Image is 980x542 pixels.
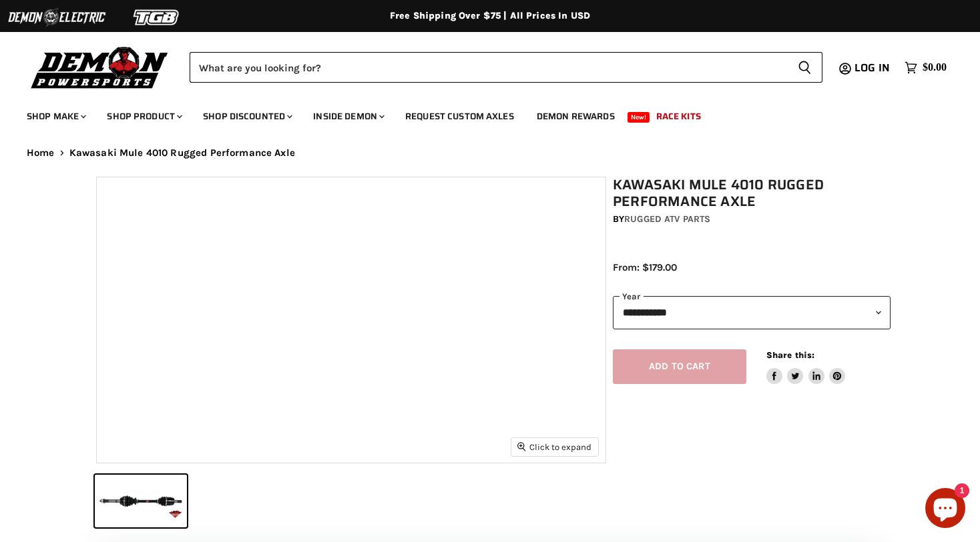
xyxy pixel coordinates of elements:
a: Shop Make [17,103,94,130]
a: Log in [848,62,898,74]
a: Rugged ATV Parts [624,213,710,225]
input: Search [190,52,787,83]
select: year [613,296,891,329]
div: by [613,212,891,227]
img: Demon Powersports [27,43,173,91]
aside: Share this: [766,349,846,385]
a: Shop Discounted [193,103,300,130]
span: $0.00 [923,61,947,74]
inbox-online-store-chat: Shopify online store chat [921,488,969,531]
a: Home [27,147,55,159]
span: Share this: [766,350,814,360]
a: Request Custom Axles [395,103,524,130]
button: Kawasaki Mule 4010 Rugged Performance Axle thumbnail [95,475,187,527]
ul: Main menu [17,97,943,130]
button: Click to expand [511,438,598,456]
span: New! [628,112,650,123]
span: Click to expand [517,442,591,452]
span: From: $179.00 [613,261,677,273]
a: Demon Rewards [527,103,625,130]
h1: Kawasaki Mule 4010 Rugged Performance Axle [613,177,891,210]
span: Log in [854,59,890,76]
form: Product [190,52,822,83]
a: Shop Product [97,103,190,130]
span: Kawasaki Mule 4010 Rugged Performance Axle [69,147,295,159]
img: Demon Electric Logo 2 [7,5,107,30]
a: Inside Demon [303,103,393,130]
button: Search [787,52,822,83]
a: $0.00 [898,58,953,77]
img: TGB Logo 2 [107,5,207,30]
a: Race Kits [646,103,711,130]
